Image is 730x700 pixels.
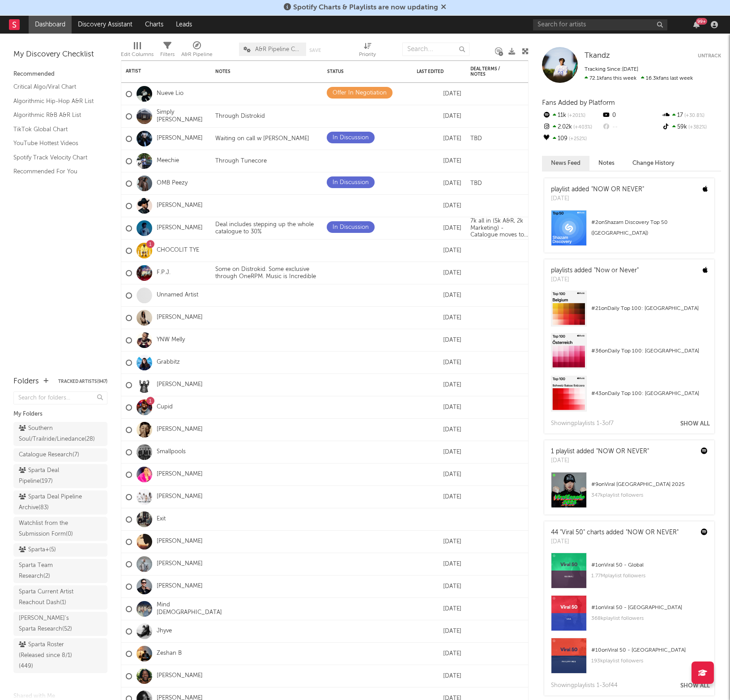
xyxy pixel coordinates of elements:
[160,49,175,60] div: Filters
[466,180,487,187] div: TBD
[13,464,107,488] a: Sparta Deal Pipeline(197)
[551,418,614,429] div: Showing playlist s 1- 3 of 7
[417,581,461,592] div: [DATE]
[662,121,721,133] div: 59k
[13,490,107,515] a: Sparta Deal Pipeline Archive(83)
[585,52,610,60] a: Tkandz
[544,553,714,595] a: #1onViral 50 - Global1.77Mplaylist followers
[417,357,461,368] div: [DATE]
[13,69,107,80] div: Recommended
[687,125,707,130] span: +382 %
[13,638,107,673] a: Sparta Roster (Released since 8/1)(449)
[417,604,461,614] div: [DATE]
[13,448,107,462] a: Catalogue Research(7)
[551,194,644,203] div: [DATE]
[13,376,39,387] div: Folders
[157,247,199,254] a: CHOCOLIT TYE
[626,529,679,536] a: "NOW OR NEVER"
[591,303,708,314] div: # 21 on Daily Top 100: [GEOGRAPHIC_DATA]
[19,587,82,608] div: Sparta Current Artist Reachout Dash ( 1 )
[698,52,721,60] button: Untrack
[157,601,222,617] a: Mind [DEMOGRAPHIC_DATA]
[417,201,461,211] div: [DATE]
[13,153,98,163] a: Spotify Track Velocity Chart
[417,380,461,391] div: [DATE]
[19,545,56,555] div: Sparta+ ( 5 )
[157,381,203,389] a: [PERSON_NAME]
[13,96,98,106] a: Algorithmic Hip-Hop A&R List
[327,69,385,74] div: Status
[157,180,188,187] a: OMB Peezy
[680,683,710,689] button: Show All
[602,110,661,121] div: 0
[215,69,305,74] div: Notes
[359,38,376,64] div: Priority
[542,121,602,133] div: 2.02k
[568,137,587,142] span: +252 %
[19,492,82,513] div: Sparta Deal Pipeline Archive ( 83 )
[121,49,154,60] div: Edit Columns
[544,291,714,333] a: #21onDaily Top 100: [GEOGRAPHIC_DATA]
[417,268,461,279] div: [DATE]
[542,99,615,106] span: Fans Added by Platform
[551,528,679,537] div: 44 "Viral 50" charts added
[417,335,461,346] div: [DATE]
[585,76,693,81] span: 16.3k fans last week
[693,21,700,28] button: 99+
[157,202,203,210] a: [PERSON_NAME]
[417,648,461,659] div: [DATE]
[181,38,213,64] div: A&R Pipeline
[72,16,139,34] a: Discovery Assistant
[13,409,107,420] div: My Folders
[309,48,321,53] button: Save
[417,626,461,637] div: [DATE]
[417,559,461,570] div: [DATE]
[591,479,708,490] div: # 9 on Viral [GEOGRAPHIC_DATA] 2025
[19,423,95,445] div: Southern Soul/Trailride/Linedance ( 28 )
[417,469,461,480] div: [DATE]
[602,121,661,133] div: --
[13,82,98,92] a: Critical Algo/Viral Chart
[417,89,461,99] div: [DATE]
[544,376,714,418] a: #43onDaily Top 100: [GEOGRAPHIC_DATA]
[417,223,461,234] div: [DATE]
[211,158,271,165] div: Through Tunecore
[417,290,461,301] div: [DATE]
[591,217,708,239] div: # 2 on Shazam Discovery Top 50 ([GEOGRAPHIC_DATA])
[121,38,154,64] div: Edit Columns
[157,314,203,322] a: [PERSON_NAME]
[585,52,610,60] span: Tkandz
[19,450,79,460] div: Catalogue Research ( 7 )
[551,447,649,456] div: 1 playlist added
[542,156,589,171] button: News Feed
[157,90,184,98] a: Nueve Lio
[211,135,314,142] div: Waiting on call w [PERSON_NAME]
[542,133,602,145] div: 109
[333,133,369,143] div: In Discussion
[417,671,461,682] div: [DATE]
[13,138,98,148] a: YouTube Hottest Videos
[13,49,107,60] div: My Discovery Checklist
[551,680,618,691] div: Showing playlist s 1- 3 of 44
[417,447,461,458] div: [DATE]
[680,421,710,427] button: Show All
[466,218,533,239] div: 7k all in (5k A&R, 2k Marketing) - Catalogue moves to 70/30
[402,43,470,56] input: Search...
[13,543,107,557] a: Sparta+(5)
[157,672,203,680] a: [PERSON_NAME]
[157,650,182,657] a: Zeshan B
[417,133,461,144] div: [DATE]
[13,167,98,176] a: Recommended For You
[58,379,107,384] button: Tracked Artists(947)
[19,640,82,672] div: Sparta Roster (Released since 8/1) ( 449 )
[157,538,203,545] a: [PERSON_NAME]
[591,388,708,399] div: # 43 on Daily Top 100: [GEOGRAPHIC_DATA]
[157,493,203,501] a: [PERSON_NAME]
[591,346,708,356] div: # 36 on Daily Top 100: [GEOGRAPHIC_DATA]
[157,224,203,232] a: [PERSON_NAME]
[594,267,639,274] a: "Now or Never"
[417,69,448,74] div: Last Edited
[572,125,592,130] span: +403 %
[441,4,446,11] span: Dismiss
[596,448,649,455] a: "NOW OR NEVER"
